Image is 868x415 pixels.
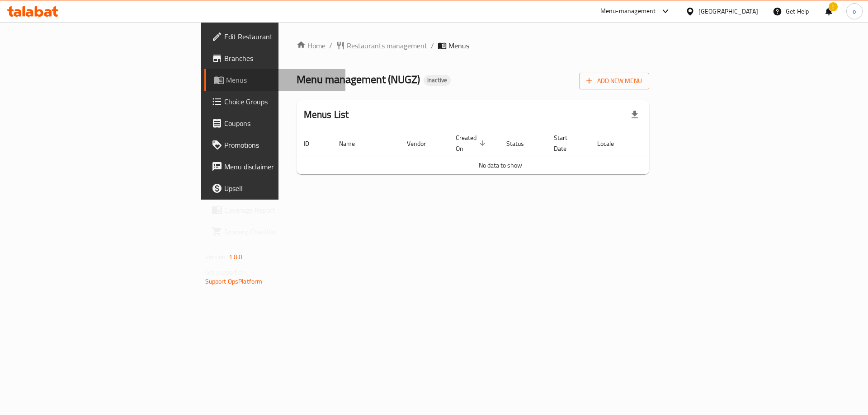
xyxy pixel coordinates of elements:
[297,69,420,89] span: Menu management ( NUGZ )
[698,6,758,16] div: [GEOGRAPHIC_DATA]
[224,140,339,150] span: Promotions
[600,6,656,17] div: Menu-management
[224,183,339,194] span: Upsell
[204,134,346,156] a: Promotions
[226,75,339,85] span: Menus
[853,6,856,16] span: o
[204,221,346,242] a: Grocery Checklist
[224,96,339,107] span: Choice Groups
[347,40,427,51] span: Restaurants management
[229,251,243,263] span: 1.0.0
[304,138,321,149] span: ID
[224,226,339,237] span: Grocery Checklist
[424,76,451,84] span: Inactive
[479,159,522,171] span: No data to show
[204,91,346,112] a: Choice Groups
[204,156,346,177] a: Menu disclaimer
[205,275,263,287] a: Support.OpsPlatform
[204,112,346,134] a: Coupons
[431,40,434,51] li: /
[224,31,339,42] span: Edit Restaurant
[597,138,626,149] span: Locale
[224,53,339,64] span: Branches
[297,130,704,174] table: enhanced table
[586,75,642,87] span: Add New Menu
[304,108,349,121] h2: Menus List
[205,266,247,278] span: Get support on:
[204,26,346,47] a: Edit Restaurant
[637,130,704,157] th: Actions
[624,104,646,126] div: Export file
[554,132,579,154] span: Start Date
[339,138,367,149] span: Name
[224,205,339,215] span: Coverage Report
[204,47,346,69] a: Branches
[448,40,469,51] span: Menus
[407,138,438,149] span: Vendor
[205,251,227,263] span: Version:
[506,138,536,149] span: Status
[224,118,339,129] span: Coupons
[579,73,649,89] button: Add New Menu
[424,75,451,86] div: Inactive
[297,40,650,51] nav: breadcrumb
[456,132,488,154] span: Created On
[336,40,427,51] a: Restaurants management
[204,199,346,221] a: Coverage Report
[204,177,346,199] a: Upsell
[204,69,346,91] a: Menus
[224,161,339,172] span: Menu disclaimer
